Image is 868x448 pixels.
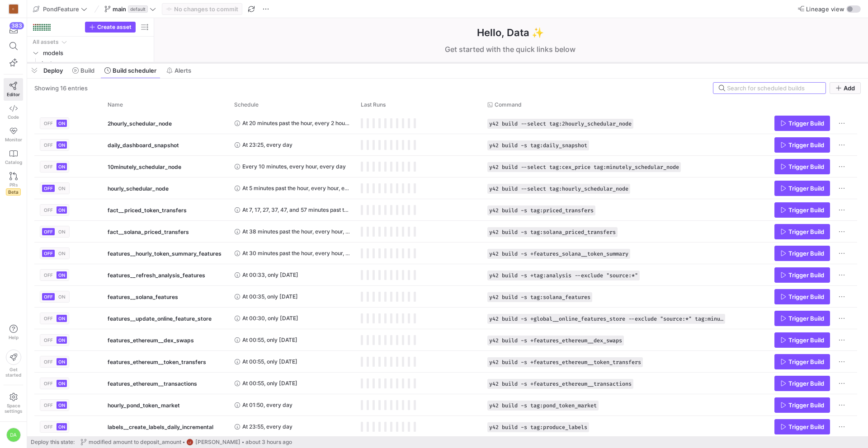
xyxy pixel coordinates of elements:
[9,182,18,187] span: PRs
[50,59,149,69] span: bronze
[31,37,150,47] div: Press SPACE to select this row.
[8,114,19,120] span: Code
[4,1,23,17] a: C
[33,39,59,45] div: All assets
[9,5,18,14] div: C
[186,439,193,446] div: LZ
[4,78,23,101] a: Editor
[5,159,22,165] span: Catalog
[31,3,90,15] button: PondFeature
[195,439,241,445] span: [PERSON_NAME]
[4,346,23,381] button: Getstarted
[31,58,150,69] div: Press SPACE to select this row.
[4,168,23,199] a: PRsBeta
[43,48,149,58] span: models
[5,367,21,378] span: Get started
[7,92,20,97] span: Editor
[31,47,150,58] div: Press SPACE to select this row.
[102,3,158,15] button: maindefault
[4,123,23,146] a: Monitor
[806,5,844,13] span: Lineage view
[5,137,22,142] span: Monitor
[6,188,21,196] span: Beta
[4,146,23,168] a: Catalog
[78,436,294,448] button: modified amount to deposit_amountLZ[PERSON_NAME]about 3 hours ago
[477,25,544,40] h1: Hello, Data ✨
[8,335,19,340] span: Help
[364,44,657,55] div: Get started with the quick links below
[97,24,132,30] span: Create asset
[113,5,126,13] span: main
[4,321,23,344] button: Help
[85,22,136,33] button: Create asset
[4,389,23,418] a: Spacesettings
[6,428,21,442] div: DA
[4,425,23,444] button: DA
[245,439,292,445] span: about 3 hours ago
[5,403,22,414] span: Space settings
[9,22,24,29] div: 383
[128,5,148,13] span: default
[89,439,181,445] span: modified amount to deposit_amount
[43,5,79,13] span: PondFeature
[4,101,23,123] a: Code
[4,22,23,38] button: 383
